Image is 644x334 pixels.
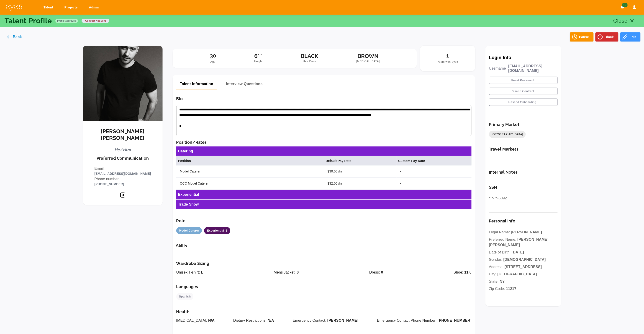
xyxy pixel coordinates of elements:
p: Username [489,66,506,71]
p: Mens Jacket: [274,270,299,275]
h6: Skills [176,243,472,248]
span: N/A [208,318,215,322]
span: Spanish [176,294,194,299]
h6: Languages [176,284,472,289]
h5: [PERSON_NAME] [PERSON_NAME] [88,128,157,141]
p: Address: [489,264,558,270]
a: Talent [41,3,58,12]
p: Dietary Restrictions: [233,318,274,323]
p: [EMAIL_ADDRESS][DOMAIN_NAME] [508,64,558,73]
span: [PERSON_NAME] [327,318,358,322]
button: Reset Password [489,77,558,84]
span: Experiential_1 [204,228,230,233]
p: Legal Name: [489,230,558,235]
h6: Position/Rates [176,140,472,145]
span: [PHONE_NUMBER] [438,318,472,322]
a: Projects [62,3,82,12]
td: - [397,177,472,190]
p: Email [94,166,151,171]
h5: BROWN [357,53,380,60]
h6: Travel Markets [489,147,519,152]
td: OCC Model Caterer [176,177,324,190]
h6: He/Him [114,147,131,152]
span: 0 [381,270,383,274]
h6: Trade Show [178,201,199,207]
p: Date of Birth: [489,250,558,255]
button: Interview Questions [222,78,266,89]
p: Emergency Contact Phone Number: [377,318,472,323]
span: 11.0 [464,270,472,274]
button: Pause [570,32,594,42]
span: Age [210,60,216,63]
span: Years with Eye5 [437,60,458,63]
button: Close [611,15,640,26]
h5: BLACK [301,53,318,60]
h6: Health [176,309,472,314]
p: Phone number [94,176,151,182]
td: Model Caterer [176,165,324,177]
button: Resend Contract [489,88,558,95]
p: Close [613,17,628,25]
p: [PHONE_NUMBER] [94,182,151,187]
span: contract not sent [83,19,108,23]
h6: Role [176,218,472,223]
th: Default Pay Rate [324,156,397,166]
p: Emergency Contact: [293,318,358,323]
p: Gender: [489,257,558,262]
td: - [397,165,472,177]
span: [DEMOGRAPHIC_DATA] [503,258,546,261]
span: [DATE] [512,250,524,254]
button: Edit [620,32,641,42]
p: Talent Profile [5,17,52,24]
p: Shoe: [454,270,472,275]
h6: Catering [178,148,193,154]
span: NY [500,279,505,283]
span: L [201,270,203,274]
h6: Preferred Communication [97,156,149,161]
p: Preferred Name: [489,237,558,248]
h6: Experiential [178,192,199,197]
h5: 6' " [254,53,263,60]
span: [GEOGRAPHIC_DATA] [489,132,526,137]
p: Zip Code: [489,286,558,292]
span: Height [254,59,263,64]
button: Notifications [618,3,627,11]
img: eye5 [5,4,22,11]
h6: Bio [176,96,472,101]
span: [PERSON_NAME] [PERSON_NAME] [489,237,549,247]
p: Login Info [489,55,558,60]
h6: Internal Notes [489,170,558,175]
a: Admin [86,3,104,12]
span: Hair Color [301,59,318,64]
h5: 30 [210,52,216,59]
th: Position [176,156,324,166]
button: Block [595,32,618,42]
button: Talent Information [176,78,217,89]
span: [PERSON_NAME] [511,230,542,234]
p: City: [489,271,558,277]
span: 11217 [506,287,516,291]
span: N/A [268,318,274,322]
h6: SSN [489,185,558,190]
span: Model Caterer [176,228,202,233]
span: [GEOGRAPHIC_DATA] [498,272,537,276]
h6: Primary Market [489,122,520,127]
p: [EMAIL_ADDRESS][DOMAIN_NAME] [94,171,151,176]
span: [STREET_ADDRESS] [505,265,542,269]
h6: Wardrobe Sizing [176,261,472,266]
img: Dario Ladani Sanchez [83,46,163,121]
p: [MEDICAL_DATA]: [176,318,215,323]
span: 10 [622,3,628,7]
button: Back [3,32,26,42]
p: State: [489,279,558,284]
td: $32.00 /hr [324,177,397,190]
th: Custom Pay Rate [397,156,472,166]
td: $30.00 /hr [324,165,397,177]
h5: 1 [437,52,458,59]
p: Unisex T-shirt: [176,270,203,275]
p: Dress: [369,270,383,275]
span: 0 [297,270,299,274]
span: [MEDICAL_DATA] [357,59,380,64]
button: Resend Onboarding [489,99,558,106]
h6: Personal Info [489,219,558,224]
